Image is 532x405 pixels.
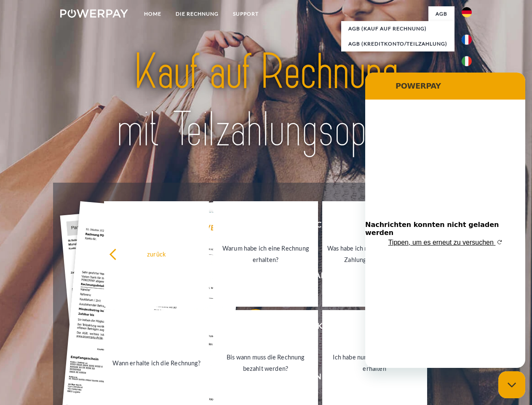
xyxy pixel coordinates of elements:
img: it [462,56,472,66]
div: Bis wann muss die Rechnung bezahlt werden? [218,351,313,374]
img: title-powerpay_de.svg [80,40,452,162]
a: Was habe ich noch offen, ist meine Zahlung eingegangen? [322,201,427,307]
img: de [462,7,472,17]
a: agb [428,6,454,22]
div: Was habe ich noch offen, ist meine Zahlung eingegangen? [327,243,422,265]
a: DIE RECHNUNG [168,6,226,22]
a: SUPPORT [226,6,266,22]
div: Warum habe ich eine Rechnung erhalten? [218,243,313,265]
a: Home [137,6,168,22]
img: fr [462,35,472,45]
iframe: Schaltfläche zum Öffnen des Messaging-Fensters [498,371,525,398]
a: AGB (Kauf auf Rechnung) [341,21,454,36]
img: logo-powerpay-white.svg [60,9,128,18]
div: Wann erhalte ich die Rechnung? [109,357,204,368]
div: Ich habe nur eine Teillieferung erhalten [327,351,422,374]
div: zurück [109,248,204,259]
a: AGB (Kreditkonto/Teilzahlung) [341,36,454,51]
iframe: Messaging-Fenster [365,73,525,368]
